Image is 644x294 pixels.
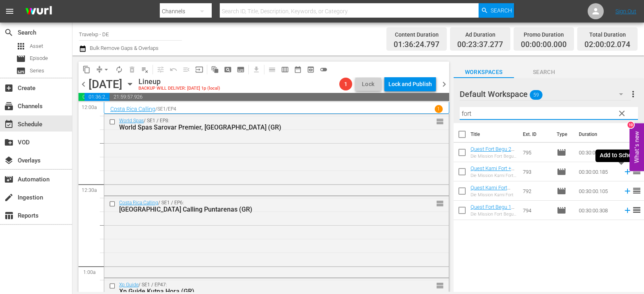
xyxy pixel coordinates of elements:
button: reorder [436,281,444,289]
span: Reports [4,211,14,220]
div: World Spas Sarovar Premier, [GEOGRAPHIC_DATA] (GR) [119,123,405,131]
span: pageview_outlined [224,66,232,74]
span: Update Metadata from Key Asset [193,63,206,76]
span: 59 [530,86,543,103]
button: reorder [436,199,444,207]
span: Revert to Primary Episode [167,63,180,76]
p: SE1 / [157,106,168,112]
p: / [155,106,157,112]
a: Xp Guide [119,282,138,288]
td: 795 [520,143,553,162]
span: 00:00:00.000 [521,40,567,49]
td: 00:30:00.505 [576,143,620,162]
span: clear [617,109,627,118]
span: Bulk Remove Gaps & Overlaps [89,45,159,51]
span: Create Series Block [234,63,247,76]
span: chevron_left [78,79,89,89]
span: Channels [4,101,14,111]
span: Asset [16,41,26,51]
span: Episode [557,167,566,177]
span: Asset [30,42,43,50]
div: Lock and Publish [388,77,432,91]
span: Automation [4,175,14,184]
span: reorder [436,199,444,208]
span: reorder [632,186,642,195]
span: Create Search Block [221,63,234,76]
svg: Add to Schedule [623,148,632,157]
button: clear [615,107,628,119]
td: 792 [520,181,553,201]
span: calendar_view_week_outlined [281,66,289,74]
span: Schedule [4,119,14,129]
button: Open Feedback Widget [630,123,644,171]
span: preview_outlined [307,66,315,74]
span: auto_awesome_motion_outlined [211,66,219,74]
span: Select an event to delete [126,63,138,76]
div: / SE1 / EP6: [119,200,405,213]
td: 794 [520,201,553,220]
img: ans4CAIJ8jUAAAAAAAAAAAAAAAAAAAAAAAAgQb4GAAAAAAAAAAAAAAAAAAAAAAAAJMjXAAAAAAAAAAAAAAAAAAAAAAAAgAT5G... [19,2,58,21]
a: World Spas [119,118,144,123]
th: Title [471,123,518,146]
span: 1 [339,81,352,87]
div: / SE1 / EP8: [119,118,405,131]
span: date_range_outlined [294,66,302,74]
span: Episode [557,206,566,215]
span: Copy Lineup [80,63,93,76]
span: chevron_right [439,79,449,89]
td: 00:30:00.105 [576,181,620,201]
span: Overlays [4,156,14,165]
a: Costa Rica Calling [110,106,155,112]
svg: Add to Schedule [623,187,632,195]
span: Series [16,66,26,76]
span: arrow_drop_down [102,66,110,74]
a: Quest Fort Begu 2 (GR) [471,146,514,158]
span: subtitles_outlined [237,66,245,74]
div: Promo Duration [521,29,567,40]
span: Series [30,67,44,75]
span: Episode [557,186,566,196]
span: Fill episodes with ad slates [180,63,193,76]
button: more_vert [628,84,638,104]
p: 1 [437,106,440,112]
button: Search [479,3,514,18]
div: Die Mission Fort Begu 2 [471,154,516,159]
div: BACKUP WILL DELIVER: [DATE] 1p (local) [138,86,220,91]
a: Quest Karni Fort (GR) [471,185,510,197]
span: compress [95,66,103,74]
span: playlist_remove_outlined [141,66,149,74]
span: 21:59:57.926 [109,93,449,101]
a: Quest Fort Begu 1 (GR) [471,204,514,216]
div: Die Mission Fort Begu 1 [471,212,516,217]
span: Episode [557,148,566,157]
td: 00:30:00.308 [576,201,620,220]
td: 00:30:00.185 [576,162,620,181]
span: Create [4,83,14,93]
span: reorder [632,167,642,176]
span: autorenew_outlined [115,66,123,74]
span: Workspaces [454,67,514,77]
span: Search [4,28,14,37]
span: Search [514,67,574,77]
p: Costa Rica Calling Rincon de La Vega (GR) [110,113,443,121]
div: [DATE] [89,78,122,91]
span: Episode [16,54,26,64]
div: Total Duration [584,29,630,40]
svg: Add to Schedule [623,206,632,215]
div: Ad Duration [457,29,503,40]
span: 01:36:24.797 [85,93,109,101]
div: Default Workspace [460,83,631,105]
span: input [195,66,203,74]
span: 00:23:37.277 [457,40,503,49]
button: reorder [436,117,444,125]
a: Costa Rica Calling [119,200,158,206]
span: 01:36:24.797 [394,40,440,49]
div: Die Mission Karni Fort [471,192,516,197]
a: Quest Karni Fort + [GEOGRAPHIC_DATA] (GR) [471,165,515,183]
div: Die Mission Karni Fort + [GEOGRAPHIC_DATA] [471,173,516,178]
td: 793 [520,162,553,181]
div: Lineup [138,77,220,86]
div: 10 [627,121,634,128]
a: Sign Out [615,8,636,14]
span: Loop Content [113,63,126,76]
